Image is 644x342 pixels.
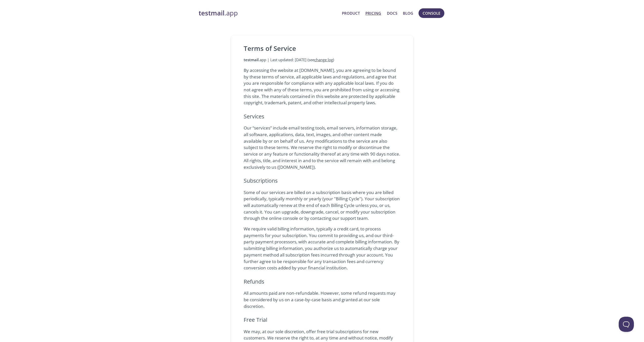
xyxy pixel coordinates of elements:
[387,10,397,16] a: Docs
[342,10,360,16] a: Product
[403,10,413,16] a: Blog
[314,57,333,62] a: change log
[419,8,444,18] button: Console
[244,125,401,170] p: Our “services” include email testing tools, email servers, information storage, all software, app...
[365,10,381,16] a: Pricing
[244,57,401,63] h6: .app | Last updated: [DATE] (see )
[244,67,401,106] p: By accessing the website at [DOMAIN_NAME], you are agreeing to be bound by these terms of service...
[244,189,401,222] p: Some of our services are billed on a subscription basis where you are billed periodically, typica...
[619,317,634,332] iframe: Help Scout Beacon - Open
[244,57,259,62] span: testmail
[244,315,401,324] h6: Free Trial
[423,10,440,16] span: Console
[244,112,401,121] h6: Services
[244,290,401,309] p: All amounts paid are non-refundable. However, some refund requests may be considered by us on a c...
[199,9,224,17] strong: testmail
[244,277,401,286] h6: Refunds
[199,9,338,17] a: testmail.app
[244,44,401,53] h5: Terms of Service
[244,226,401,271] p: We require valid billing information, typically a credit card, to process payments for your subsc...
[244,176,401,185] h6: Subscriptions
